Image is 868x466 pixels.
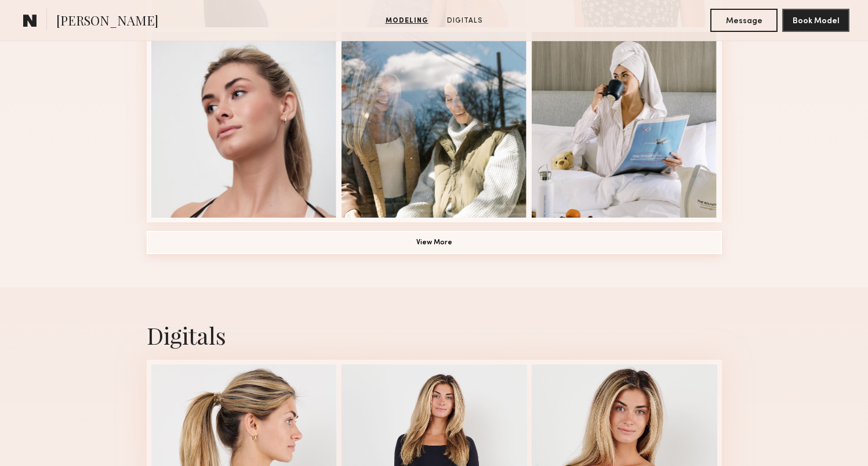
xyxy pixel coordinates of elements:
[442,16,488,26] a: Digitals
[381,16,433,26] a: Modeling
[56,12,158,32] span: [PERSON_NAME]
[710,9,778,32] button: Message
[782,15,849,25] a: Book Model
[147,231,722,254] button: View More
[782,9,849,32] button: Book Model
[147,320,722,351] div: Digitals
